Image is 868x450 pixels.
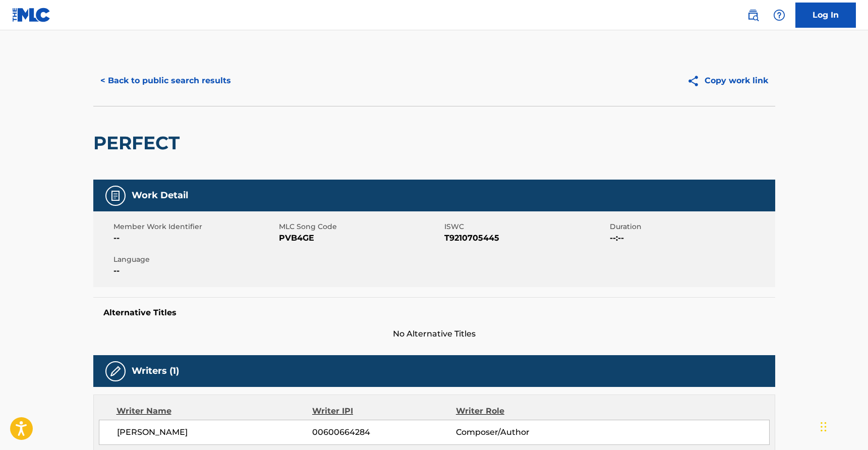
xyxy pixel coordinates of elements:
img: help [773,9,785,21]
span: Duration [610,221,773,232]
div: Drag [821,412,827,442]
iframe: Chat Widget [818,402,868,450]
div: Writer IPI [312,405,456,417]
span: Member Work Identifier [113,221,276,232]
span: Language [113,254,276,265]
div: Writer Role [456,405,587,417]
img: Writers [109,365,122,377]
span: [PERSON_NAME] [117,426,313,438]
h5: Alternative Titles [103,308,765,318]
img: Work Detail [109,190,122,202]
img: Copy work link [687,75,705,87]
span: --:-- [610,232,773,244]
button: < Back to public search results [93,68,238,93]
h2: PERFECT [93,132,185,154]
div: Help [769,5,789,25]
a: Public Search [743,5,763,25]
span: T9210705445 [444,232,607,244]
span: -- [113,265,276,277]
span: MLC Song Code [279,221,442,232]
div: Writer Name [117,405,313,417]
span: PVB4GE [279,232,442,244]
h5: Work Detail [132,190,188,201]
span: No Alternative Titles [93,328,775,340]
img: search [747,9,759,21]
button: Copy work link [680,68,775,93]
span: -- [113,232,276,244]
iframe: Resource Center [840,295,868,376]
span: ISWC [444,221,607,232]
a: Log In [795,3,856,28]
span: 00600664284 [312,426,455,438]
h5: Writers (1) [132,365,179,377]
span: Composer/Author [456,426,587,438]
img: MLC Logo [12,8,51,22]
